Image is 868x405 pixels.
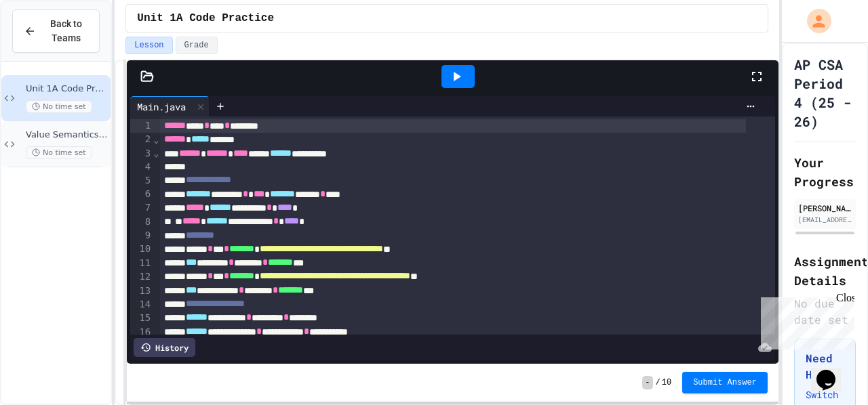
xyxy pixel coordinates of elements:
div: [EMAIL_ADDRESS][PERSON_NAME][DOMAIN_NAME] [798,215,852,225]
span: Submit Answer [693,377,757,388]
span: Back to Teams [44,17,88,45]
div: 5 [130,174,153,188]
span: No time set [26,100,92,113]
div: [PERSON_NAME] [798,202,852,214]
h2: Assignment Details [794,252,856,290]
span: - [642,376,652,389]
button: Grade [176,37,218,54]
iframe: chat widget [755,292,854,349]
div: 16 [130,326,153,339]
div: 6 [130,188,153,201]
span: / [656,377,660,388]
span: No time set [26,146,92,159]
span: 10 [662,377,671,388]
span: Fold line [153,134,159,145]
h1: AP CSA Period 4 (25 - 26) [794,55,856,131]
div: 1 [130,119,153,133]
h3: Need Help? [806,350,844,383]
div: 15 [130,312,153,325]
div: 8 [130,215,153,229]
iframe: chat widget [811,351,854,391]
span: Fold line [153,148,159,158]
div: 14 [130,298,153,312]
div: 13 [130,284,153,298]
div: 10 [130,242,153,256]
span: Value Semantics Notes [26,129,108,141]
button: Lesson [125,37,172,54]
h2: Your Progress [794,153,856,191]
div: Main.java [130,100,193,114]
div: 3 [130,147,153,161]
div: Main.java [130,96,210,116]
div: My Account [793,5,835,37]
div: 4 [130,161,153,174]
div: 2 [130,133,153,146]
span: Unit 1A Code Practice [26,83,108,95]
button: Back to Teams [12,9,100,53]
button: Submit Answer [682,372,768,393]
span: Unit 1A Code Practice [137,10,274,26]
div: History [134,338,195,357]
div: 9 [130,229,153,242]
div: 12 [130,270,153,284]
div: 11 [130,257,153,270]
div: 7 [130,201,153,215]
div: Chat with us now!Close [5,5,94,86]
